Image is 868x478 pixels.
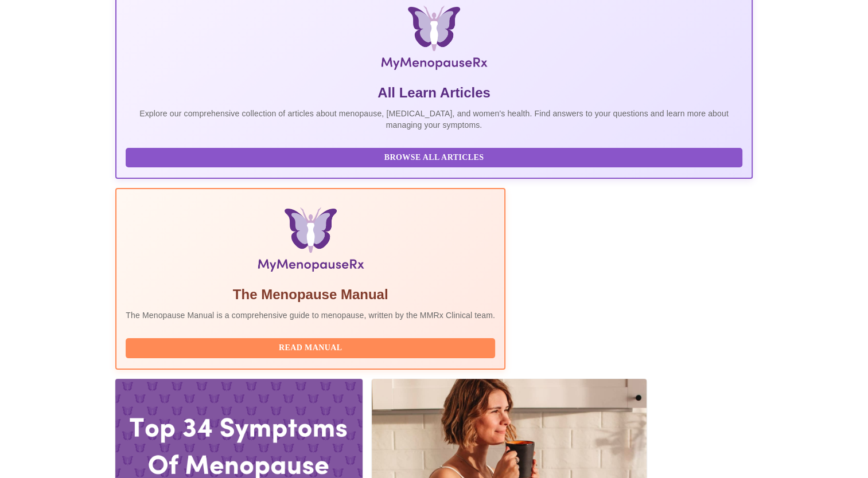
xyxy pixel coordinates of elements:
[137,341,484,355] span: Read Manual
[126,152,745,162] a: Browse All Articles
[126,338,495,358] button: Read Manual
[126,84,742,102] h5: All Learn Articles
[221,6,647,75] img: MyMenopauseRx Logo
[184,207,436,276] img: Menopause Manual
[126,309,495,321] p: The Menopause Manual is a comprehensive guide to menopause, written by the MMRx Clinical team.
[126,108,742,131] p: Explore our comprehensive collection of articles about menopause, [MEDICAL_DATA], and women's hea...
[126,342,498,352] a: Read Manual
[126,285,495,304] h5: The Menopause Manual
[126,148,742,168] button: Browse All Articles
[137,151,730,165] span: Browse All Articles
